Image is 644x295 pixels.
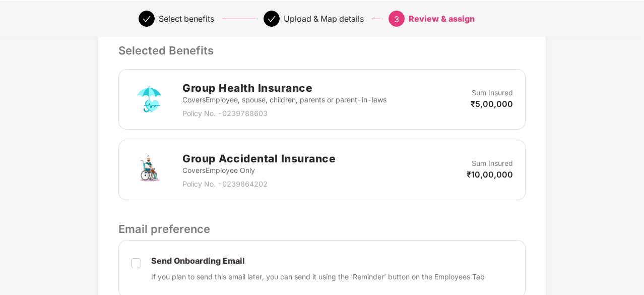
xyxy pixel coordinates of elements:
[118,220,526,238] p: Email preference
[182,94,387,105] p: Covers Employee, spouse, children, parents or parent-in-laws
[394,14,399,24] span: 3
[284,11,364,27] div: Upload & Map details
[182,165,336,176] p: Covers Employee Only
[182,80,387,96] h2: Group Health Insurance
[467,169,513,180] p: ₹10,00,000
[472,87,513,98] p: Sum Insured
[151,271,485,282] p: If you plan to send this email later, you can send it using the ‘Reminder’ button on the Employee...
[182,179,336,190] p: Policy No. - 0239864202
[471,98,513,109] p: ₹5,00,000
[268,15,276,23] span: check
[131,81,167,117] img: svg+xml;base64,PHN2ZyB4bWxucz0iaHR0cDovL3d3dy53My5vcmcvMjAwMC9zdmciIHdpZHRoPSI3MiIgaGVpZ2h0PSI3Mi...
[472,158,513,169] p: Sum Insured
[118,42,526,59] p: Selected Benefits
[159,11,214,27] div: Select benefits
[151,256,485,266] p: Send Onboarding Email
[131,152,167,188] img: svg+xml;base64,PHN2ZyB4bWxucz0iaHR0cDovL3d3dy53My5vcmcvMjAwMC9zdmciIHdpZHRoPSI3MiIgaGVpZ2h0PSI3Mi...
[182,150,336,167] h2: Group Accidental Insurance
[182,108,387,119] p: Policy No. - 0239788603
[409,11,475,27] div: Review & assign
[143,15,151,23] span: check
